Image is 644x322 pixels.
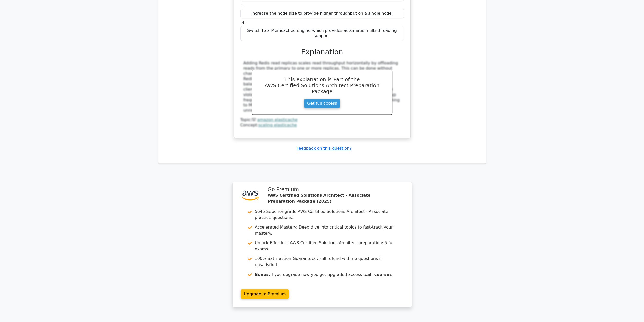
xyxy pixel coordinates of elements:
[258,123,297,127] a: scaling elasticache
[243,48,401,56] h3: Explanation
[242,21,245,25] span: d.
[296,146,351,151] a: Feedback on this question?
[240,123,404,128] div: Concept:
[240,9,404,18] div: Increase the node size to provide higher throughput on a single node.
[240,26,404,41] div: Switch to a Memcached engine which provides automatic multi-threading support.
[241,289,289,299] a: Upgrade to Premium
[242,3,245,8] span: c.
[304,99,340,108] a: Get full access
[240,117,404,123] div: Topic:
[257,117,297,122] a: amazon elasticache
[243,61,401,113] div: Adding Redis read replicas scales read throughput horizontally by offloading reads from the prima...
